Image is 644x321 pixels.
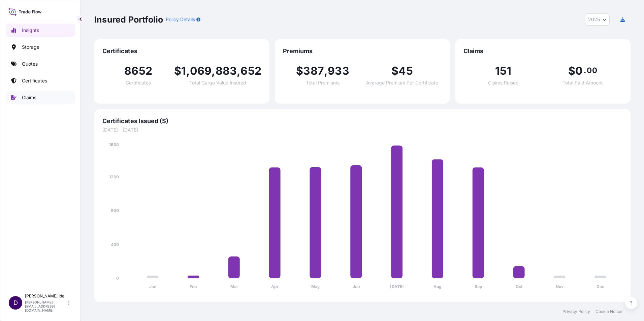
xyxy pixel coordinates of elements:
span: , [237,66,240,76]
tspan: Aug [433,284,442,289]
tspan: Mar [230,284,238,289]
p: Insights [22,27,39,34]
span: $ [391,66,398,76]
p: Policy Details [166,16,195,23]
tspan: [DATE] [390,284,404,289]
span: Total Premiums [306,80,340,85]
a: Privacy Policy [562,309,590,314]
tspan: 400 [111,242,119,247]
p: Storage [22,44,39,50]
span: , [186,66,190,76]
span: 933 [328,66,349,76]
span: 1 [181,66,186,76]
tspan: Nov [556,284,564,289]
button: Year Selector [585,13,610,26]
a: Claims [6,91,75,104]
span: Total Paid Amount [562,80,603,85]
tspan: 0 [116,276,119,281]
span: 069 [190,66,212,76]
span: $ [174,66,181,76]
span: , [324,66,328,76]
span: $ [296,66,303,76]
tspan: 1600 [109,142,119,147]
span: Claims [463,47,622,55]
p: Claims [22,94,36,101]
a: Quotes [6,57,75,71]
span: Average Premium Per Certificate [366,80,438,85]
span: $ [568,66,575,76]
span: 00 [587,68,597,73]
p: Insured Portfolio [94,14,163,25]
span: 151 [495,66,512,76]
span: 2025 [588,16,600,23]
p: Certificates [22,77,47,84]
span: Premiums [283,47,442,55]
p: [PERSON_NAME] Ide [25,293,67,299]
span: Certificates [102,47,261,55]
p: [PERSON_NAME][EMAIL_ADDRESS][DOMAIN_NAME] [25,300,67,312]
span: Claims Raised [488,80,519,85]
span: D [13,299,18,306]
span: , [212,66,215,76]
span: 652 [240,66,261,76]
a: Insights [6,24,75,37]
tspan: May [311,284,320,289]
tspan: Jan [149,284,156,289]
tspan: Feb [190,284,197,289]
tspan: Dec [597,284,604,289]
span: . [584,68,586,73]
p: Quotes [22,61,38,67]
span: 45 [398,66,413,76]
span: Total Cargo Value Insured [189,80,246,85]
span: 387 [303,66,324,76]
a: Cookie Notice [595,309,622,314]
span: Certificates [126,80,151,85]
tspan: 800 [111,208,119,213]
span: 8652 [124,66,152,76]
span: [DATE] - [DATE] [102,127,622,133]
tspan: Apr [271,284,279,289]
span: 883 [216,66,237,76]
tspan: Oct [516,284,523,289]
tspan: 1200 [109,174,119,179]
tspan: Jun [353,284,360,289]
tspan: Sep [475,284,482,289]
span: Certificates Issued ($) [102,117,622,125]
a: Storage [6,40,75,54]
span: 0 [575,66,583,76]
a: Certificates [6,74,75,87]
